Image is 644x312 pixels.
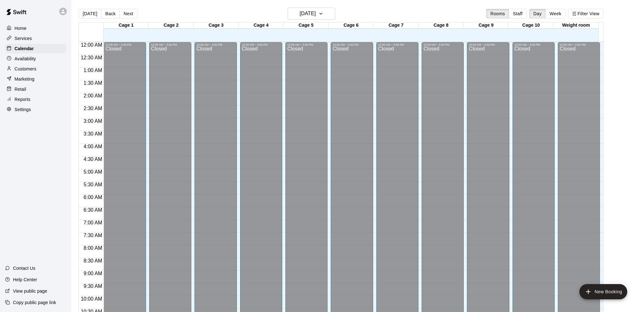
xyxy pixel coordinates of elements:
p: Settings [15,106,31,113]
span: 2:00 AM [82,93,104,98]
button: Rooms [486,9,509,18]
div: Cage 3 [194,23,239,29]
p: Reports [15,96,30,103]
div: 12:00 AM – 3:00 PM [560,43,598,46]
a: Reports [5,95,66,104]
span: 12:30 AM [79,55,104,60]
a: Retail [5,84,66,94]
span: 5:00 AM [82,169,104,175]
span: 9:30 AM [82,283,104,289]
span: 9:00 AM [82,271,104,276]
p: Help Center [13,276,37,283]
a: Customers [5,64,66,74]
h6: [DATE] [300,9,316,18]
div: 12:00 AM – 3:00 PM [469,43,507,46]
span: 7:00 AM [82,220,104,225]
div: Weight room [553,23,598,29]
span: 3:30 AM [82,131,104,136]
button: Day [529,9,546,18]
div: Cage 8 [418,23,463,29]
p: Contact Us [13,265,35,271]
span: 7:30 AM [82,233,104,238]
span: 6:00 AM [82,195,104,200]
a: Marketing [5,74,66,84]
div: Cage 10 [508,23,553,29]
div: Cage 6 [328,23,373,29]
p: Calendar [15,45,34,52]
span: 2:30 AM [82,106,104,111]
span: 6:30 AM [82,207,104,213]
a: Services [5,34,66,43]
div: Cage 5 [284,23,328,29]
span: 5:30 AM [82,182,104,187]
button: Filter View [568,9,603,18]
div: 12:00 AM – 3:00 PM [424,43,462,46]
div: Cage 7 [373,23,418,29]
p: Retail [15,86,26,92]
div: 12:00 AM – 3:00 PM [378,43,417,46]
div: 12:00 AM – 3:00 PM [514,43,553,46]
span: 1:30 AM [82,80,104,86]
p: Copy public page link [13,299,56,306]
div: 12:00 AM – 3:00 PM [287,43,326,46]
a: Calendar [5,44,66,53]
div: 12:00 AM – 3:00 PM [242,43,280,46]
button: Week [545,9,565,18]
p: View public page [13,288,47,294]
span: 8:30 AM [82,258,104,263]
div: 12:00 AM – 3:00 PM [151,43,189,46]
button: Staff [509,9,527,18]
span: 4:30 AM [82,156,104,162]
div: Cage 9 [463,23,508,29]
span: 1:00 AM [82,68,104,73]
p: Home [15,25,27,31]
p: Marketing [15,76,35,82]
a: Settings [5,105,66,114]
button: Back [101,9,120,18]
span: 8:00 AM [82,245,104,251]
button: Next [119,9,137,18]
button: [DATE] [79,9,101,18]
div: Cage 1 [104,23,149,29]
span: 4:00 AM [82,144,104,149]
button: add [579,284,627,299]
a: Home [5,23,66,33]
p: Customers [15,66,36,72]
div: 12:00 AM – 3:00 PM [196,43,235,46]
div: Cage 4 [239,23,284,29]
a: Availability [5,54,66,63]
p: Services [15,35,32,42]
div: Cage 2 [149,23,194,29]
button: [DATE] [288,8,335,20]
span: 3:00 AM [82,118,104,124]
p: Availability [15,56,36,62]
div: 12:00 AM – 3:00 PM [105,43,144,46]
div: 12:00 AM – 3:00 PM [333,43,371,46]
span: 10:00 AM [79,296,104,302]
span: 12:00 AM [79,42,104,48]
